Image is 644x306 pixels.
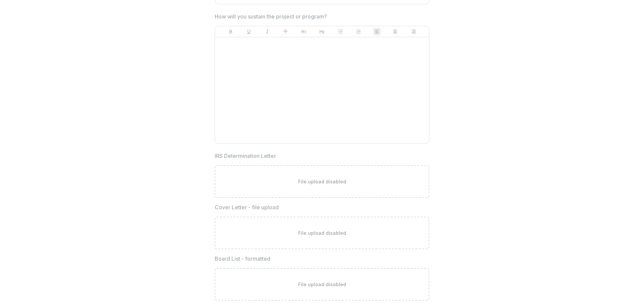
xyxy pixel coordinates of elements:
[318,28,326,36] button: Heading 2
[373,28,381,36] button: Align Left
[298,281,346,288] p: File upload disabled
[215,255,270,263] p: Board List - formatted
[391,28,399,36] button: Align Center
[355,28,363,36] button: Ordered List
[215,12,327,20] p: How will you sustain the project or program?
[263,28,271,36] button: Italicize
[215,152,276,160] p: IRS Determination Letter
[281,28,289,36] button: Strike
[410,28,418,36] button: Align Right
[298,229,346,236] p: File upload disabled
[245,28,253,36] button: Underline
[298,178,346,185] p: File upload disabled
[227,28,235,36] button: Bold
[300,28,308,36] button: Heading 1
[215,203,279,211] p: Cover Letter - file upload
[336,28,344,36] button: Bullet List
